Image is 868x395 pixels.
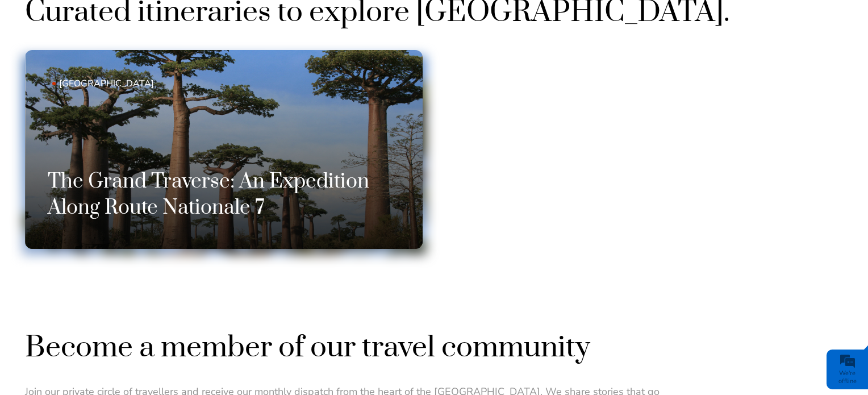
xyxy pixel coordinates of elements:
[52,77,350,90] span: [GEOGRAPHIC_DATA]
[829,369,865,385] div: We're offline
[48,169,400,221] h3: The Grand Traverse: An Expedition Along Route Nationale 7
[25,50,423,249] a: [GEOGRAPHIC_DATA] The Grand Traverse: An Expedition Along Route Nationale 7
[25,329,843,367] h2: Become a member of our travel community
